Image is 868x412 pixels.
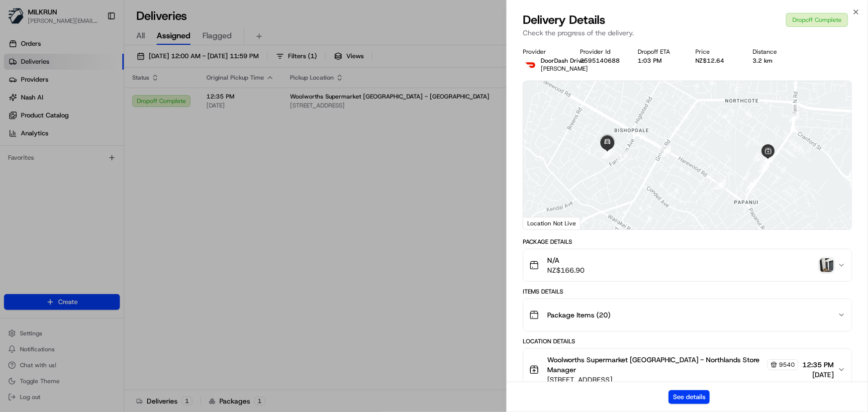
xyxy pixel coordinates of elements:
[802,360,834,370] span: 12:35 PM
[523,288,852,296] div: Items Details
[523,349,852,391] button: Woolworths Supermarket [GEOGRAPHIC_DATA] - Northlands Store Manager9540[STREET_ADDRESS]12:35 PM[D...
[638,57,679,65] div: 1:03 PM
[523,299,852,331] button: Package Items (20)
[669,390,710,404] button: See details
[547,265,584,275] span: NZ$166.90
[523,249,852,281] button: N/ANZ$166.90photo_proof_of_delivery image
[541,57,585,65] span: DoorDash Drive
[523,48,565,56] div: Provider
[759,150,770,161] div: 4
[580,48,622,56] div: Provider Id
[759,162,770,173] div: 7
[695,48,737,56] div: Price
[547,375,798,385] span: [STREET_ADDRESS]
[523,217,580,229] div: Location Not Live
[760,156,771,167] div: 6
[753,48,795,56] div: Distance
[547,255,584,265] span: N/A
[660,145,671,156] div: 10
[523,57,539,73] img: doordash_logo_v2.png
[746,179,757,190] div: 8
[617,150,628,161] div: 11
[601,148,612,159] div: 12
[820,258,834,272] img: photo_proof_of_delivery image
[547,310,610,320] span: Package Items ( 20 )
[695,57,737,65] div: NZ$12.64
[715,179,726,190] div: 9
[788,111,799,122] div: 2
[779,361,795,369] span: 9540
[580,57,620,65] button: 2595140688
[802,370,834,380] span: [DATE]
[547,355,766,375] span: Woolworths Supermarket [GEOGRAPHIC_DATA] - Northlands Store Manager
[761,156,772,167] div: 5
[523,337,852,345] div: Location Details
[523,238,852,246] div: Package Details
[753,57,795,65] div: 3.2 km
[638,48,679,56] div: Dropoff ETA
[523,12,605,28] span: Delivery Details
[541,65,588,73] span: [PERSON_NAME]
[523,28,852,38] p: Check the progress of the delivery.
